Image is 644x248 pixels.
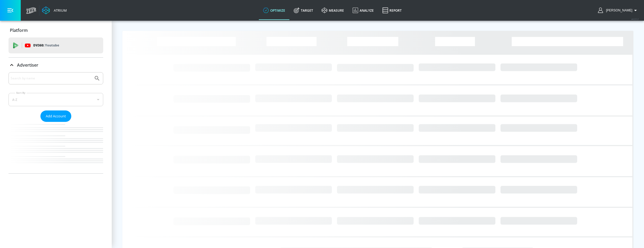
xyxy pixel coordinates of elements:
[259,1,289,20] a: optimize
[52,8,67,13] div: Atrium
[631,18,639,20] span: v 4.22.2
[17,62,38,68] p: Advertiser
[45,42,59,48] p: Youtube
[317,1,348,20] a: measure
[598,7,639,14] button: [PERSON_NAME]
[9,37,103,53] div: DV360: Youtube
[40,110,71,122] button: Add Account
[9,122,103,173] nav: list of Advertiser
[9,72,103,173] div: Advertiser
[10,27,28,33] p: Platform
[33,42,59,48] p: DV360:
[15,91,27,95] label: Sort By
[46,113,66,119] span: Add Account
[42,6,67,14] a: Atrium
[378,1,406,20] a: Report
[348,1,378,20] a: Analyze
[289,1,317,20] a: Target
[11,75,91,82] input: Search by name
[9,93,103,106] div: A-Z
[9,23,103,38] div: Platform
[604,8,632,12] span: login as: stefan.butura@zefr.com
[9,58,103,72] div: Advertiser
